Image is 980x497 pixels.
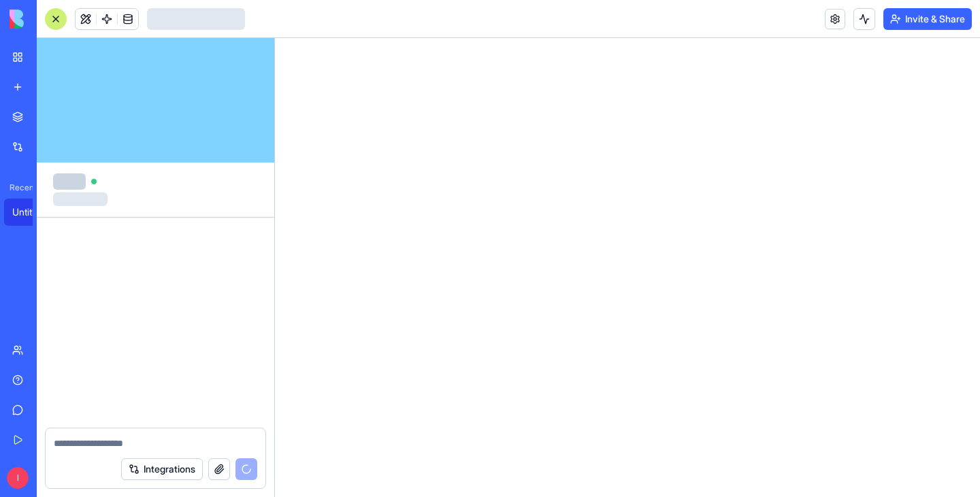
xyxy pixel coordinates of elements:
button: Invite & Share [883,8,972,30]
img: logo [10,10,94,29]
span: I [7,467,29,489]
a: Untitled App [4,199,59,226]
button: Integrations [121,458,203,480]
span: Recent [4,182,33,193]
div: Untitled App [12,205,50,219]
